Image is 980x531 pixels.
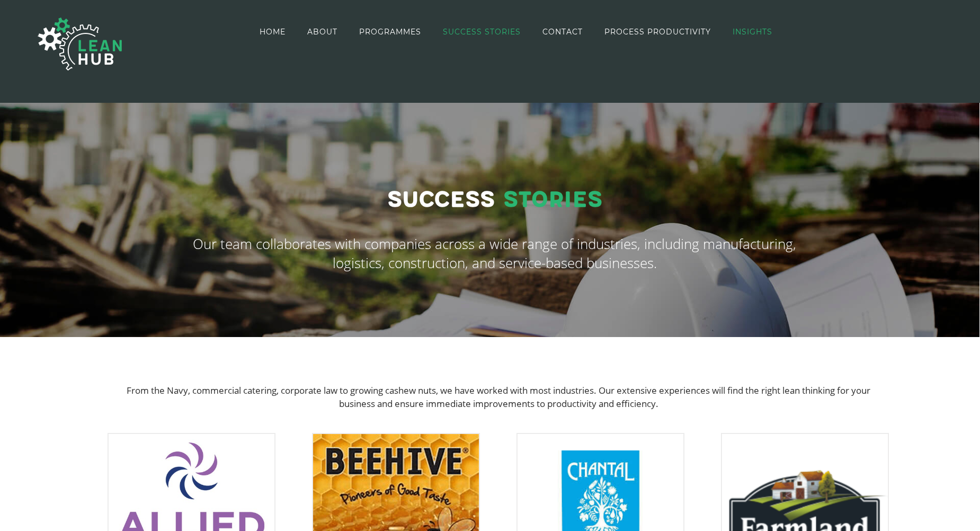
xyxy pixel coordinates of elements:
span: Success [387,187,495,214]
span: Our team collaborates with companies across a wide range of industries, including manufacturing, ... [193,234,796,272]
span: ABOUT [307,28,337,36]
span: INSIGHTS [733,28,772,36]
nav: Main Menu [260,1,772,62]
a: CONTACT [542,1,583,62]
a: ABOUT [307,1,337,62]
a: INSIGHTS [733,1,772,62]
img: The Lean Hub | Optimising productivity with Lean Logo [27,6,133,82]
span: CONTACT [542,28,583,36]
a: SUCCESS STORIES [443,1,521,62]
a: PROCESS PRODUCTIVITY [604,1,711,62]
span: PROCESS PRODUCTIVITY [604,28,711,36]
a: PROGRAMMES [359,1,421,62]
a: HOME [260,1,286,62]
span: PROGRAMMES [359,28,421,36]
span: SUCCESS STORIES [443,28,521,36]
span: From the Navy, commercial catering, corporate law to growing cashew nuts, we have worked with mos... [127,384,870,410]
span: Stories [503,187,602,214]
span: HOME [260,28,286,36]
